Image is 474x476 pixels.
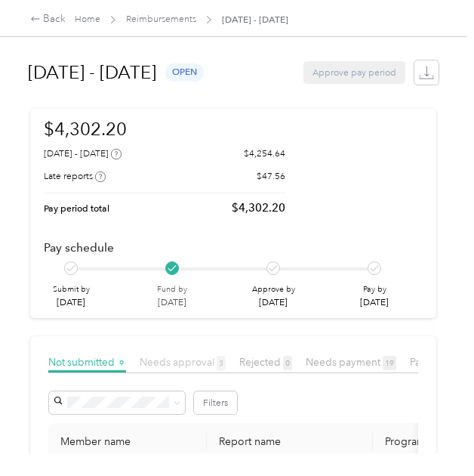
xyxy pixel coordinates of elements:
div: Member name [60,435,195,448]
th: Member name [48,423,207,461]
a: Home [75,14,100,25]
a: Reimbursements [126,14,196,25]
p: $4,254.64 [244,147,285,161]
p: [DATE] [360,295,389,309]
p: Submit by [53,284,90,295]
span: open [165,63,204,81]
span: 0 [283,356,292,370]
h2: Pay schedule [44,241,423,255]
span: Needs approval [140,356,226,368]
iframe: Everlance-gr Chat Button Frame [389,391,474,476]
p: Approve by [252,284,295,295]
span: 19 [383,356,396,370]
span: 9 [117,356,126,370]
p: $4,302.20 [232,200,285,216]
p: [DATE] [53,295,90,309]
span: Rejected [239,356,292,368]
span: 3 [217,356,226,370]
button: Filters [194,391,237,414]
th: Report name [207,423,373,461]
span: Not submitted [48,356,126,368]
span: Paid [410,356,441,368]
div: Late reports [44,170,106,184]
p: Fund by [157,284,187,295]
div: [DATE] - [DATE] [44,147,122,161]
p: Pay by [360,284,389,295]
h1: [DATE] - [DATE] [28,54,156,91]
p: [DATE] [157,295,187,309]
p: $47.56 [257,170,285,184]
span: [DATE] - [DATE] [222,13,288,26]
span: Needs payment [306,356,396,368]
p: [DATE] [252,295,295,309]
p: Pay period total [44,202,109,215]
h1: $4,302.20 [44,118,285,141]
div: Back [30,11,66,27]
